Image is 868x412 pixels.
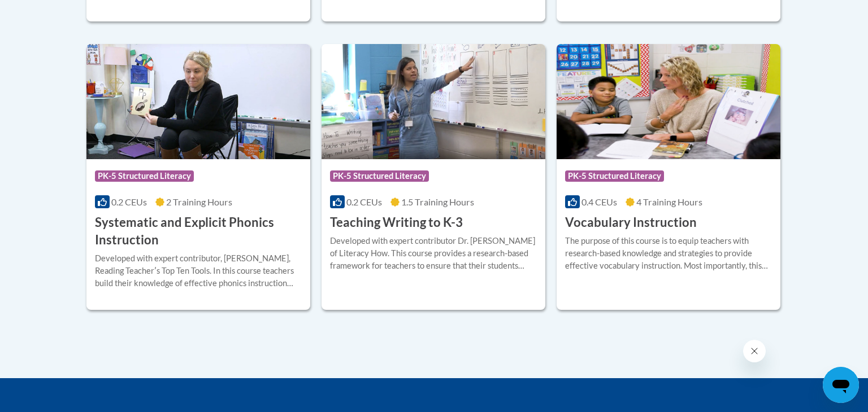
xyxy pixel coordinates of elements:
span: 0.2 CEUs [111,196,147,207]
span: 0.2 CEUs [346,196,382,207]
a: Course LogoPK-5 Structured Literacy0.2 CEUs2 Training Hours Systematic and Explicit Phonics Instr... [86,44,310,309]
span: 1.5 Training Hours [401,196,474,207]
h3: Teaching Writing to K-3 [330,214,463,231]
img: Course Logo [86,44,310,159]
span: 2 Training Hours [166,196,232,207]
span: 4 Training Hours [636,196,702,207]
h3: Vocabulary Instruction [565,214,697,231]
div: The purpose of this course is to equip teachers with research-based knowledge and strategies to p... [565,235,772,272]
a: Course LogoPK-5 Structured Literacy0.4 CEUs4 Training Hours Vocabulary InstructionThe purpose of ... [557,44,780,309]
div: Developed with expert contributor, [PERSON_NAME], Reading Teacherʹs Top Ten Tools. In this course... [95,252,302,290]
img: Course Logo [557,44,780,159]
span: 0.4 CEUs [581,196,617,207]
span: Hi. How can we help? [7,8,92,17]
span: PK-5 Structured Literacy [565,170,664,182]
div: Developed with expert contributor Dr. [PERSON_NAME] of Literacy How. This course provides a resea... [330,235,537,272]
img: Course Logo [322,44,545,159]
a: Course LogoPK-5 Structured Literacy0.2 CEUs1.5 Training Hours Teaching Writing to K-3Developed wi... [322,44,545,309]
h3: Systematic and Explicit Phonics Instruction [95,214,302,249]
span: PK-5 Structured Literacy [330,170,429,182]
iframe: Button to launch messaging window [823,367,859,403]
span: PK-5 Structured Literacy [95,170,194,182]
iframe: Close message [743,340,766,362]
